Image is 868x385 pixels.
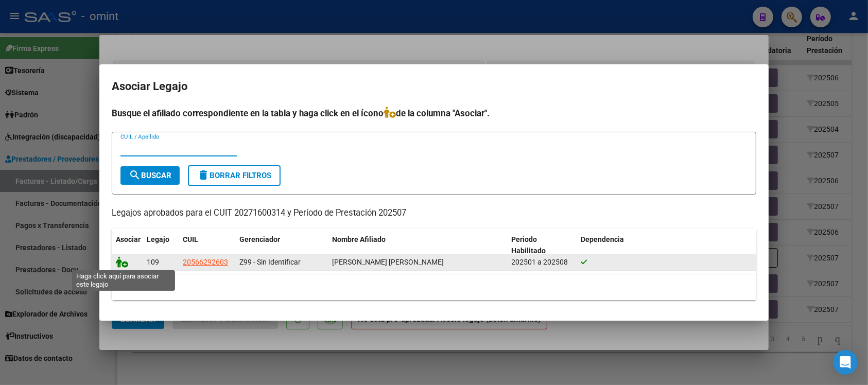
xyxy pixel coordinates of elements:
datatable-header-cell: Nombre Afiliado [328,229,508,262]
datatable-header-cell: Asociar [112,229,143,262]
mat-icon: delete [197,169,210,181]
span: Buscar [129,171,171,180]
span: Z99 - Sin Identificar [239,258,301,266]
datatable-header-cell: Periodo Habilitado [508,229,577,262]
span: 109 [147,258,159,266]
h4: Busque el afiliado correspondiente en la tabla y haga click en el ícono de la columna "Asociar". [112,107,756,120]
span: Periodo Habilitado [512,235,546,255]
p: Legajos aprobados para el CUIT 20271600314 y Período de Prestación 202507 [112,207,756,220]
div: Open Intercom Messenger [833,350,858,375]
span: Asociar [116,235,141,243]
span: Borrar Filtros [197,171,271,180]
datatable-header-cell: Gerenciador [235,229,328,262]
div: 1 registros [112,274,756,300]
datatable-header-cell: Legajo [143,229,179,262]
button: Buscar [120,166,180,185]
mat-icon: search [129,169,141,181]
span: MUJLIS GODOY JUAN BAUTISTA [332,258,444,266]
div: 202501 a 202508 [512,256,573,268]
datatable-header-cell: CUIL [179,229,235,262]
span: 20566292603 [183,258,228,266]
datatable-header-cell: Dependencia [577,229,757,262]
span: CUIL [183,235,198,243]
button: Borrar Filtros [188,165,281,186]
span: Nombre Afiliado [332,235,386,243]
span: Gerenciador [239,235,280,243]
h2: Asociar Legajo [112,77,756,96]
span: Legajo [147,235,169,243]
span: Dependencia [581,235,624,243]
